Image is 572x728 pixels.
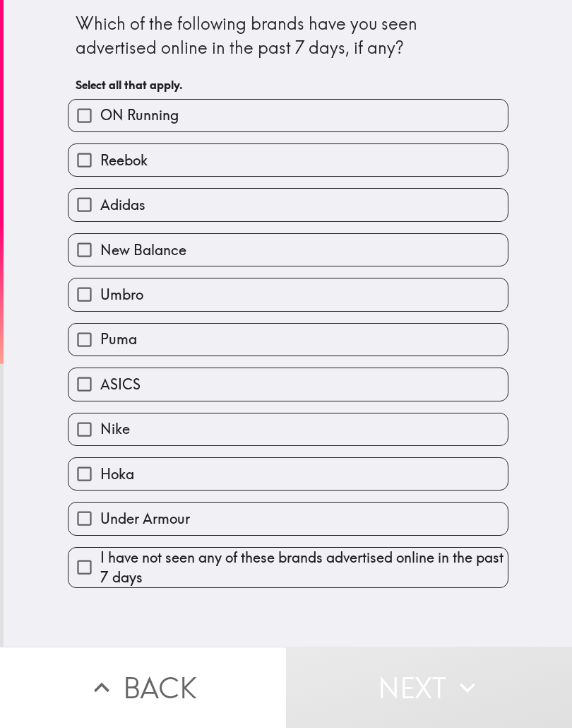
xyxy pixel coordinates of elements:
button: ON Running [68,100,508,131]
button: Puma [68,324,508,356]
button: Umbro [68,278,508,310]
span: ON Running [100,105,179,125]
span: New Balance [100,240,186,260]
button: Nike [68,413,508,445]
span: Puma [100,329,137,349]
button: Hoka [68,458,508,490]
span: ASICS [100,375,141,394]
button: Reebok [68,144,508,176]
button: ASICS [68,368,508,400]
button: New Balance [68,234,508,266]
span: Adidas [100,195,145,215]
button: I have not seen any of these brands advertised online in the past 7 days [68,548,508,587]
button: Under Armour [68,503,508,534]
h6: Select all that apply. [76,77,501,93]
button: Next [286,647,572,728]
span: Nike [100,419,130,439]
button: Adidas [68,189,508,221]
span: Hoka [100,464,134,484]
span: Under Armour [100,509,190,529]
span: Umbro [100,285,143,305]
span: Reebok [100,151,148,170]
span: I have not seen any of these brands advertised online in the past 7 days [100,548,508,587]
div: Which of the following brands have you seen advertised online in the past 7 days, if any? [76,12,501,59]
